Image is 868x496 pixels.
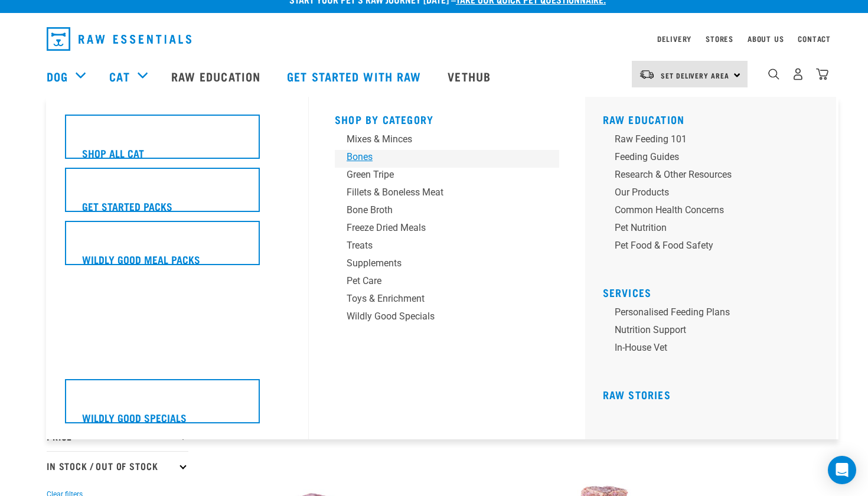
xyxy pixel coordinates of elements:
[706,37,733,41] a: Stores
[335,309,559,327] a: Wildly Good Specials
[335,256,559,274] a: Supplements
[47,27,191,51] img: Raw Essentials Logo
[768,68,779,80] img: home-icon-1@2x.png
[615,239,799,253] div: Pet Food & Food Safety
[347,239,531,253] div: Treats
[748,37,784,41] a: About Us
[37,22,831,56] nav: dropdown navigation
[82,410,187,425] h5: Wildly Good Specials
[828,456,856,484] div: Open Intercom Messenger
[65,221,289,274] a: Wildly Good Meal Packs
[639,69,655,80] img: van-moving.png
[603,221,827,239] a: Pet Nutrition
[603,150,827,168] a: Feeding Guides
[603,203,827,221] a: Common Health Concerns
[657,37,691,41] a: Delivery
[82,145,144,161] h5: Shop All Cat
[615,203,799,217] div: Common Health Concerns
[603,185,827,203] a: Our Products
[603,132,827,150] a: Raw Feeding 101
[615,168,799,182] div: Research & Other Resources
[347,274,531,288] div: Pet Care
[347,221,531,235] div: Freeze Dried Meals
[603,286,827,296] h5: Services
[661,73,729,77] span: Set Delivery Area
[335,132,559,150] a: Mixes & Minces
[798,37,831,41] a: Contact
[603,239,827,256] a: Pet Food & Food Safety
[335,292,559,309] a: Toys & Enrichment
[347,256,531,270] div: Supplements
[347,132,531,146] div: Mixes & Minces
[436,53,505,100] a: Vethub
[347,150,531,164] div: Bones
[335,113,559,123] h5: Shop By Category
[816,68,828,80] img: home-icon@2x.png
[335,150,559,168] a: Bones
[792,68,804,80] img: user.png
[347,292,531,306] div: Toys & Enrichment
[65,168,289,221] a: Get Started Packs
[82,252,200,267] h5: Wildly Good Meal Packs
[335,239,559,256] a: Treats
[603,168,827,185] a: Research & Other Resources
[347,168,531,182] div: Green Tripe
[275,53,436,100] a: Get started with Raw
[47,451,188,481] p: In Stock / Out Of Stock
[347,185,531,200] div: Fillets & Boneless Meat
[615,185,799,200] div: Our Products
[335,203,559,221] a: Bone Broth
[109,67,129,85] a: Cat
[603,341,827,358] a: In-house vet
[335,221,559,239] a: Freeze Dried Meals
[615,150,799,164] div: Feeding Guides
[65,379,289,432] a: Wildly Good Specials
[603,391,671,397] a: Raw Stories
[335,168,559,185] a: Green Tripe
[347,203,531,217] div: Bone Broth
[603,323,827,341] a: Nutrition Support
[47,67,68,85] a: Dog
[335,274,559,292] a: Pet Care
[603,116,685,122] a: Raw Education
[335,185,559,203] a: Fillets & Boneless Meat
[347,309,531,324] div: Wildly Good Specials
[159,53,275,100] a: Raw Education
[65,115,289,168] a: Shop All Cat
[615,132,799,146] div: Raw Feeding 101
[615,221,799,235] div: Pet Nutrition
[82,198,172,214] h5: Get Started Packs
[603,305,827,323] a: Personalised Feeding Plans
